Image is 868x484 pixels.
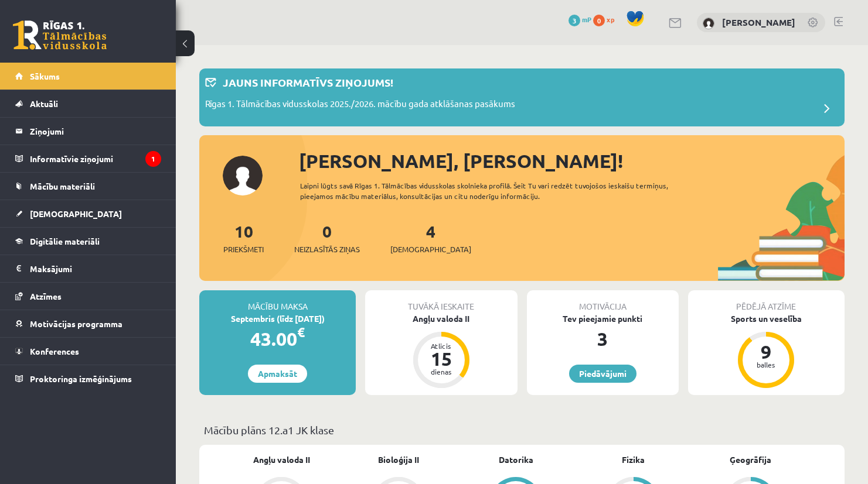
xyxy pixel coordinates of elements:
div: Atlicis [424,342,459,349]
span: Sākums [30,71,60,81]
a: Bioloģija II [378,454,419,466]
legend: Ziņojumi [30,118,161,145]
div: Motivācija [527,290,679,313]
div: balles [748,361,784,368]
a: Fizika [622,454,645,466]
a: Piedāvājumi [569,365,636,383]
div: Pēdējā atzīme [688,290,845,313]
div: Mācību maksa [199,290,356,313]
span: Mācību materiāli [30,181,95,191]
span: Aktuāli [30,98,58,109]
i: 1 [145,151,161,167]
span: Digitālie materiāli [30,236,100,246]
span: € [297,324,305,341]
a: 3 mP [569,15,591,24]
a: Proktoringa izmēģinājums [15,365,161,392]
div: 43.00 [199,325,356,353]
span: Atzīmes [30,291,62,301]
p: Rīgas 1. Tālmācības vidusskolas 2025./2026. mācību gada atklāšanas pasākums [205,97,515,114]
a: Rīgas 1. Tālmācības vidusskola [13,20,107,50]
a: Ģeogrāfija [730,454,771,466]
a: Motivācijas programma [15,310,161,337]
p: Jauns informatīvs ziņojums! [223,74,393,90]
a: Angļu valoda II [253,454,310,466]
a: Datorika [499,454,533,466]
a: 10Priekšmeti [223,221,264,255]
span: [DEMOGRAPHIC_DATA] [390,243,471,255]
a: Jauns informatīvs ziņojums! Rīgas 1. Tālmācības vidusskolas 2025./2026. mācību gada atklāšanas pa... [205,74,839,121]
a: 0Neizlasītās ziņas [294,221,360,255]
a: [DEMOGRAPHIC_DATA] [15,200,161,227]
p: Mācību plāns 12.a1 JK klase [204,422,840,438]
div: Septembris (līdz [DATE]) [199,313,356,325]
a: Ziņojumi [15,118,161,145]
a: Maksājumi [15,255,161,282]
div: Tev pieejamie punkti [527,313,679,325]
div: 3 [527,325,679,353]
a: Digitālie materiāli [15,228,161,255]
a: 4[DEMOGRAPHIC_DATA] [390,221,471,255]
a: Informatīvie ziņojumi1 [15,145,161,172]
a: Sākums [15,63,161,90]
span: [DEMOGRAPHIC_DATA] [30,208,122,219]
span: 3 [569,15,580,26]
span: Proktoringa izmēģinājums [30,373,132,384]
a: Mācību materiāli [15,173,161,200]
legend: Maksājumi [30,255,161,282]
div: dienas [424,368,459,375]
span: Motivācijas programma [30,318,122,329]
legend: Informatīvie ziņojumi [30,145,161,172]
div: 15 [424,349,459,368]
div: Laipni lūgts savā Rīgas 1. Tālmācības vidusskolas skolnieka profilā. Šeit Tu vari redzēt tuvojošo... [300,180,687,201]
span: mP [582,15,591,24]
a: Angļu valoda II Atlicis 15 dienas [365,313,517,390]
a: [PERSON_NAME] [722,16,795,28]
div: 9 [748,342,784,361]
a: Atzīmes [15,283,161,310]
span: Konferences [30,346,79,356]
div: Sports un veselība [688,313,845,325]
a: Konferences [15,338,161,365]
div: Tuvākā ieskaite [365,290,517,313]
div: [PERSON_NAME], [PERSON_NAME]! [299,147,845,175]
span: xp [607,15,614,24]
a: Sports un veselība 9 balles [688,313,845,390]
span: Neizlasītās ziņas [294,243,360,255]
a: Aktuāli [15,90,161,117]
div: Angļu valoda II [365,313,517,325]
img: Eva Evelīna Cabule [703,18,714,29]
a: Apmaksāt [248,365,307,383]
span: 0 [593,15,605,26]
a: 0 xp [593,15,620,24]
span: Priekšmeti [223,243,264,255]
